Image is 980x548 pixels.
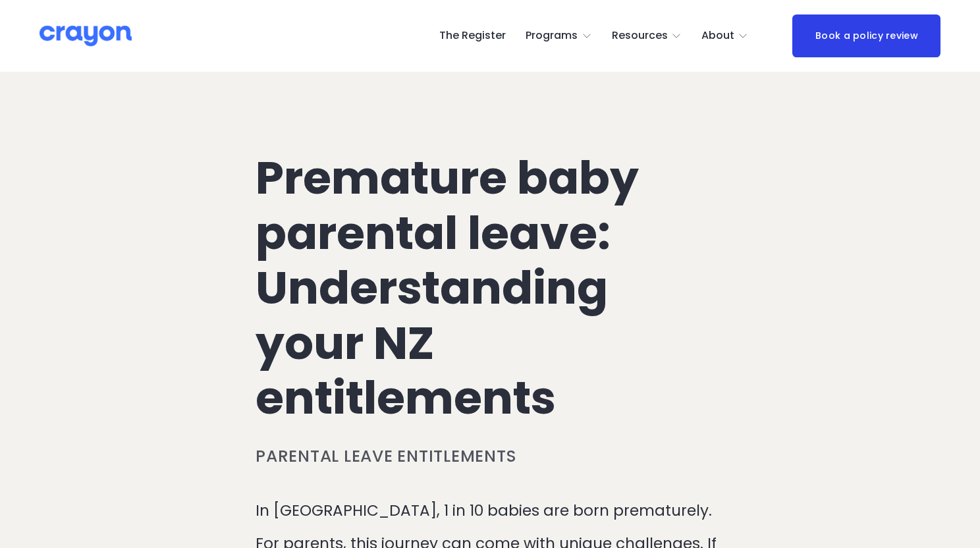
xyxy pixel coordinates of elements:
[256,445,516,468] a: Parental leave entitlements
[439,26,506,47] a: The Register
[40,24,132,47] img: Crayon
[526,26,578,45] span: Programs
[612,26,682,47] a: folder dropdown
[256,150,724,425] h1: Premature baby parental leave: Understanding your NZ entitlements
[701,26,734,45] span: About
[701,26,749,47] a: folder dropdown
[792,14,940,57] a: Book a policy review
[526,26,592,47] a: folder dropdown
[612,26,668,45] span: Resources
[256,499,724,522] p: In [GEOGRAPHIC_DATA], 1 in 10 babies are born prematurely.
